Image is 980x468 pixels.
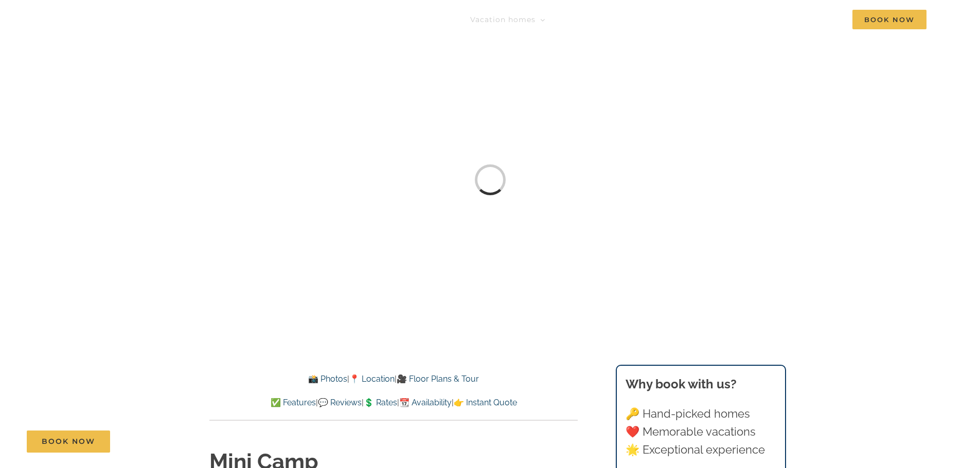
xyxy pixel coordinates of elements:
a: 💲 Rates [364,398,397,407]
h3: Why book with us? [626,375,776,394]
span: Things to do [568,16,620,23]
a: About [739,9,774,30]
a: 👉 Instant Quote [454,398,517,407]
a: 📸 Photos [308,374,347,384]
a: ✅ Features [271,398,316,407]
a: Contact [797,9,829,30]
span: Book Now [852,10,926,29]
span: Contact [797,16,829,23]
p: | | | | [209,396,578,409]
a: Things to do [568,9,630,30]
img: Branson Family Retreats Logo [54,12,228,35]
p: 🔑 Hand-picked homes ❤️ Memorable vacations 🌟 Exceptional experience [626,405,776,459]
a: Vacation homes [470,9,545,30]
div: Loading... [475,164,506,195]
a: 📍 Location [349,374,395,384]
span: Book Now [42,437,95,446]
nav: Main Menu [470,9,926,30]
p: | | [209,372,578,386]
span: About [739,16,764,23]
span: Deals & More [653,16,706,23]
a: 💬 Reviews [318,398,362,407]
a: 🎥 Floor Plans & Tour [397,374,479,384]
a: Book Now [27,430,110,453]
span: Vacation homes [470,16,536,23]
a: 📆 Availability [399,398,452,407]
a: Deals & More [653,9,716,30]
